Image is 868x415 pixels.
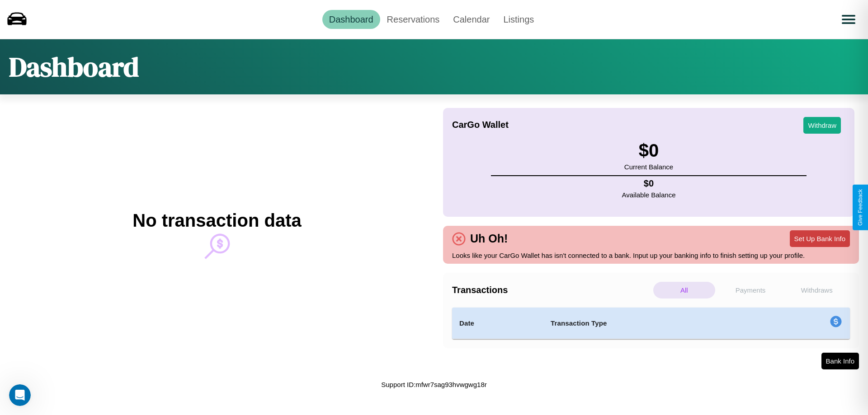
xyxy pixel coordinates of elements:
p: Support ID: mfwr7sag93hvwgwg18r [381,378,486,391]
p: Current Balance [624,161,673,173]
h4: Transactions [452,285,651,295]
h4: Uh Oh! [466,232,512,245]
h2: No transaction data [132,210,301,231]
a: Dashboard [322,10,380,29]
h1: Dashboard [9,48,139,85]
p: Available Balance [622,189,676,201]
button: Withdraw [803,117,841,134]
h4: $ 0 [622,178,676,189]
table: simple table [452,308,850,339]
button: Bank Info [821,353,859,369]
a: Listings [496,10,541,29]
h4: Transaction Type [551,318,756,329]
h4: CarGo Wallet [452,120,509,130]
h3: $ 0 [624,140,673,161]
p: Looks like your CarGo Wallet has isn't connected to a bank. Input up your banking info to finish ... [452,249,850,261]
a: Reservations [380,10,447,29]
button: Open menu [836,7,861,32]
p: Withdraws [786,282,848,298]
p: All [653,282,715,298]
button: Set Up Bank Info [790,230,850,247]
a: Calendar [446,10,496,29]
iframe: Intercom live chat [9,384,31,406]
p: Payments [720,282,782,298]
h4: Date [459,318,536,329]
div: Give Feedback [857,189,863,226]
